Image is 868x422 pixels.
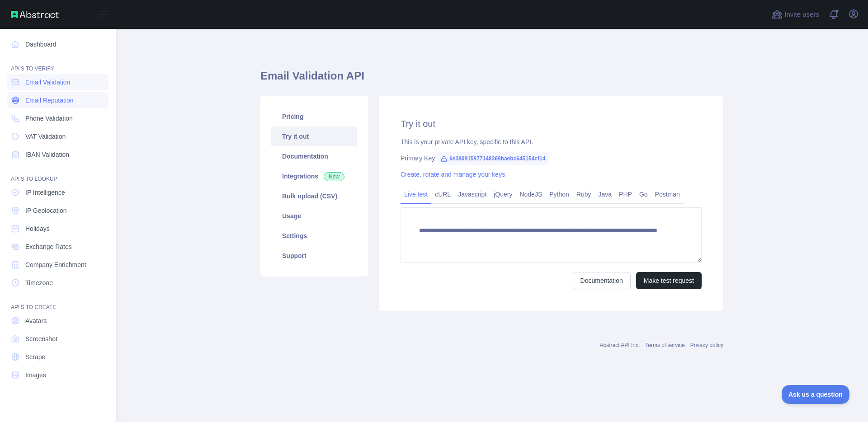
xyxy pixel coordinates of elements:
a: Integrations New [271,166,357,186]
a: Images [7,367,108,383]
a: jQuery [490,187,516,202]
div: API'S TO VERIFY [7,54,108,72]
a: Support [271,246,357,266]
a: Company Enrichment [7,257,108,273]
a: Timezone [7,275,108,291]
a: Python [546,187,573,202]
a: IBAN Validation [7,146,108,163]
span: VAT Validation [25,132,66,141]
span: Email Reputation [25,96,74,105]
a: Privacy policy [690,342,723,348]
span: Phone Validation [25,114,73,123]
span: Email Validation [25,78,70,87]
a: Settings [271,226,357,246]
a: Screenshot [7,331,108,347]
img: Abstract API [11,11,59,18]
span: Screenshot [25,334,57,343]
a: Exchange Rates [7,239,108,255]
span: Timezone [25,278,53,287]
a: Java [595,187,616,202]
a: Documentation [271,146,357,166]
a: Holidays [7,220,108,237]
span: 6e380915977148369baebc645154cf14 [437,152,549,165]
a: Phone Validation [7,110,108,127]
span: New [324,172,344,181]
span: Invite users [784,9,819,20]
button: Invite users [770,7,821,22]
span: IP Geolocation [25,206,67,215]
div: API'S TO LOOKUP [7,164,108,183]
span: Exchange Rates [25,242,72,251]
a: cURL [431,187,454,202]
a: NodeJS [516,187,546,202]
h2: Try it out [401,117,702,130]
a: Documentation [573,272,631,289]
span: IBAN Validation [25,150,69,159]
div: API'S TO CREATE [7,293,108,311]
a: Bulk upload (CSV) [271,186,357,206]
span: Avatars [25,316,47,325]
a: Try it out [271,127,357,146]
a: Terms of service [645,342,684,348]
a: Email Reputation [7,92,108,108]
a: Postman [651,187,684,202]
a: Live test [401,187,431,202]
a: Pricing [271,107,357,127]
a: IP Geolocation [7,202,108,219]
iframe: Toggle Customer Support [782,385,850,404]
a: Email Validation [7,74,108,90]
span: Holidays [25,224,50,233]
div: This is your private API key, specific to this API. [401,137,702,146]
span: Scrape [25,352,45,361]
span: IP Intelligence [25,188,65,197]
a: PHP [615,187,636,202]
button: Make test request [636,272,702,289]
h1: Email Validation API [260,69,723,90]
a: IP Intelligence [7,184,108,201]
span: Images [25,370,46,380]
a: VAT Validation [7,128,108,145]
a: Dashboard [7,36,108,52]
a: Create, rotate and manage your keys [401,171,505,178]
span: Company Enrichment [25,260,86,269]
a: Ruby [573,187,595,202]
a: Go [636,187,651,202]
a: Usage [271,206,357,226]
a: Abstract API Inc. [600,342,640,348]
a: Avatars [7,313,108,329]
a: Scrape [7,349,108,365]
a: Javascript [454,187,490,202]
div: Primary Key: [401,154,702,163]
